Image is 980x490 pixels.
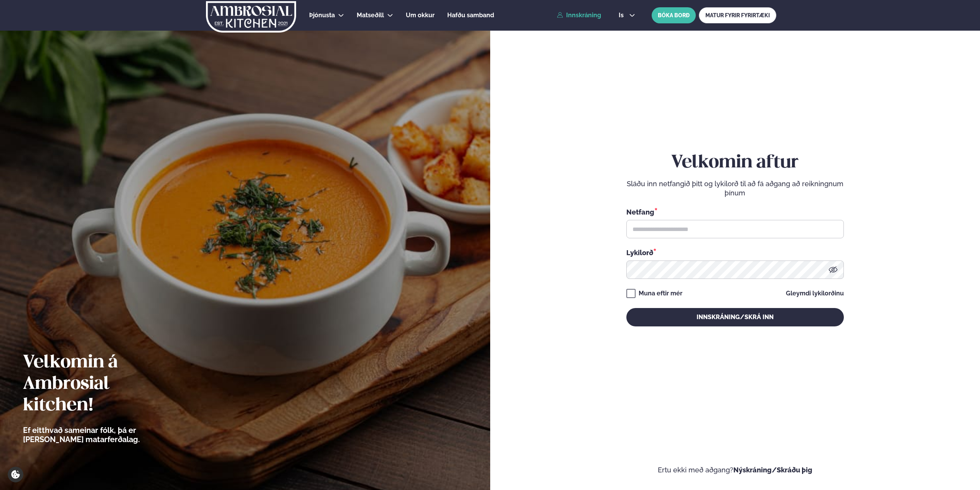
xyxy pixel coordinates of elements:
[626,207,844,217] div: Netfang
[626,247,844,257] div: Lykilorð
[23,426,182,444] p: Ef eitthvað sameinar fólk, þá er [PERSON_NAME] matarferðalag.
[733,466,812,474] a: Nýskráning/Skráðu þig
[699,7,776,23] a: MATUR FYRIR FYRIRTÆKI
[447,11,494,19] span: Hafðu samband
[357,11,384,19] span: Matseðill
[309,11,335,19] span: Þjónusta
[626,179,844,198] p: Sláðu inn netfangið þitt og lykilorð til að fá aðgang að reikningnum þínum
[557,12,601,19] a: Innskráning
[406,11,435,20] a: Um okkur
[613,12,641,18] button: is
[205,1,297,33] img: logo
[786,290,844,297] a: Gleymdi lykilorðinu
[8,467,23,482] a: Cookie settings
[626,308,844,326] button: Innskráning/Skrá inn
[309,11,335,20] a: Þjónusta
[652,7,696,23] button: BÓKA BORÐ
[447,11,494,20] a: Hafðu samband
[619,12,626,18] span: is
[406,11,435,19] span: Um okkur
[23,352,182,416] h2: Velkomin á Ambrosial kitchen!
[357,11,384,20] a: Matseðill
[513,465,957,475] p: Ertu ekki með aðgang?
[626,152,844,174] h2: Velkomin aftur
